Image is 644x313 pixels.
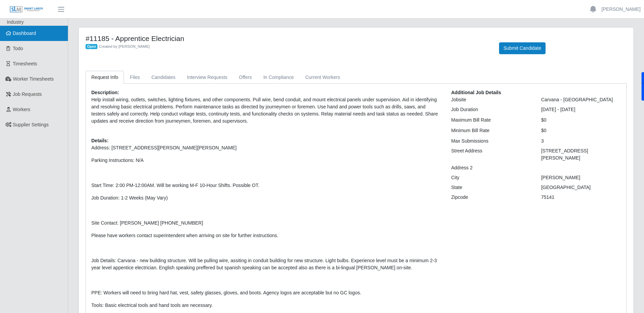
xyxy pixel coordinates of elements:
a: Current Workers [299,71,346,84]
div: Job Duration [446,106,536,113]
div: 75141 [536,194,626,201]
div: [DATE] - [DATE] [536,106,626,113]
p: Help install wiring, outlets, switches, lighting fixtures, and other components. Pull wire, bend ... [91,96,441,125]
div: Carvana - [GEOGRAPHIC_DATA] [536,96,626,103]
div: Zipcode [446,194,536,201]
div: Address 2 [446,164,536,171]
p: Address: [STREET_ADDRESS][PERSON_NAME][PERSON_NAME] [91,144,441,151]
a: Files [124,71,146,84]
a: Interview Requests [181,71,233,84]
div: Minimum Bill Rate [446,127,536,134]
b: Description: [91,90,119,95]
p: Please have workers contact superintendent when arriving on site for further instructions. [91,232,441,239]
div: $0 [536,117,626,124]
p: Start Time: 2:00 PM-12:00AM. Will be working M-F 10-Hour Shifts. Possible OT. [91,182,441,189]
a: Offers [233,71,258,84]
div: [STREET_ADDRESS][PERSON_NAME] [536,147,626,162]
span: Todo [13,46,23,51]
span: Job Requests [13,91,42,97]
span: Open [86,44,97,49]
span: Industry [7,19,24,25]
div: $0 [536,127,626,134]
span: Workers [13,107,31,112]
p: Job Details: Carvana - new building structure. Will be pulling wire, assiting in conduit building... [91,257,441,271]
p: Site Contact: [PERSON_NAME] [PHONE_NUMBER] [91,220,441,227]
a: [PERSON_NAME] [602,6,641,13]
a: Request Info [86,71,124,84]
p: Tools: Basic electrical tools and hand tools are necessary. [91,302,441,309]
span: Timesheets [13,61,37,66]
span: Worker Timesheets [13,76,54,82]
span: Supplier Settings [13,122,49,127]
span: Dashboard [13,30,36,36]
div: City [446,174,536,181]
h4: #11185 - Apprentice Electrician [86,34,489,43]
div: Max Submissions [446,138,536,145]
p: Job Duration: 1-2 Weeks (May Vary) [91,194,441,202]
div: State [446,184,536,191]
div: [PERSON_NAME] [536,174,626,181]
b: Additional Job Details [451,90,501,95]
button: Submit Candidate [499,42,546,54]
b: Details: [91,138,109,143]
a: Candidates [146,71,181,84]
img: SLM Logo [10,6,43,13]
p: Parking Instructions: N/A [91,157,441,164]
a: In Compliance [258,71,300,84]
div: [GEOGRAPHIC_DATA] [536,184,626,191]
div: Street Address [446,147,536,162]
div: Jobsite [446,96,536,103]
span: Created by [PERSON_NAME] [99,44,150,48]
div: Maximum Bill Rate [446,117,536,124]
p: PPE: Workers will need to bring hard hat, vest, safety glasses, gloves, and boots. Agency logos a... [91,289,441,296]
div: 3 [536,138,626,145]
